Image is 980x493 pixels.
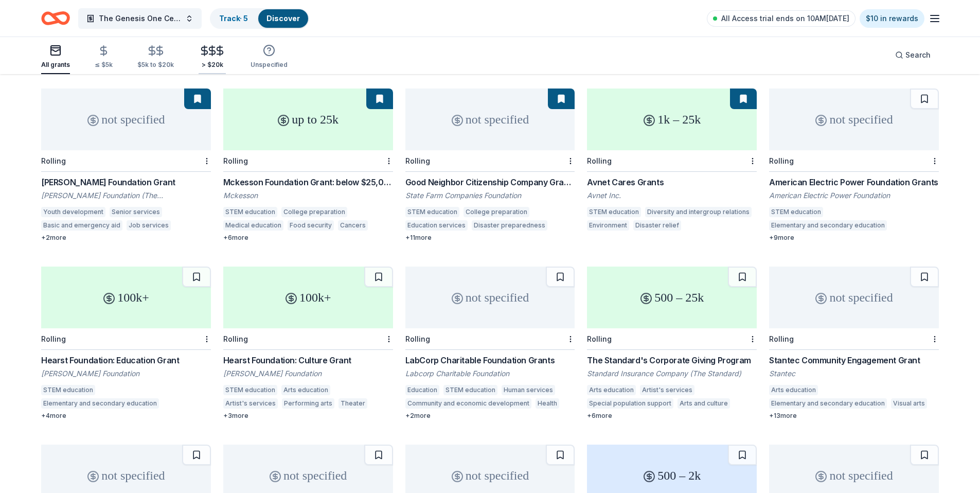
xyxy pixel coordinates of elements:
[769,89,939,150] div: not specified
[405,267,575,328] div: not specified
[405,267,575,420] a: not specifiedRollingLabCorp Charitable Foundation GrantsLabcorp Charitable FoundationEducationSTE...
[78,8,202,29] button: The Genesis One Center Launch
[769,412,939,420] div: + 13 more
[251,40,288,74] button: Unspecified
[707,10,856,27] a: All Access trial ends on 10AM[DATE]
[405,89,575,150] div: not specified
[41,220,122,231] div: Basic and emergency aid
[223,176,393,188] div: Mckesson Foundation Grant: below $25,000
[41,176,211,188] div: [PERSON_NAME] Foundation Grant
[464,207,529,217] div: College preparation
[41,89,211,242] a: not specifiedRolling[PERSON_NAME] Foundation Grant[PERSON_NAME] Foundation (The [PERSON_NAME] Fou...
[905,49,931,61] span: Search
[137,61,174,69] div: $5k to $20k
[282,398,334,409] div: Performing arts
[587,267,757,420] a: 500 – 25kRollingThe Standard's Corporate Giving ProgramStandard Insurance Company (The Standard)A...
[405,398,531,409] div: Community and economic development
[41,190,211,201] div: [PERSON_NAME] Foundation (The [PERSON_NAME] Foundation)
[137,41,174,74] button: $5k to $20k
[587,334,612,343] div: Rolling
[41,385,95,395] div: STEM education
[769,220,887,231] div: Elementary and secondary education
[769,354,939,366] div: Stantec Community Engagement Grant
[587,207,641,217] div: STEM education
[266,14,300,23] a: Discover
[769,207,823,217] div: STEM education
[223,267,393,420] a: 100k+RollingHearst Foundation: Culture Grant[PERSON_NAME] FoundationSTEM educationArts educationA...
[502,385,555,395] div: Human services
[405,156,430,165] div: Rolling
[41,412,211,420] div: + 4 more
[210,8,309,29] button: Track· 5Discover
[99,12,181,25] span: The Genesis One Center Launch
[769,368,939,379] div: Stantec
[536,398,559,409] div: Health
[41,61,70,69] div: All grants
[405,176,575,188] div: Good Neighbor Citizenship Company Grants
[769,398,887,409] div: Elementary and secondary education
[405,368,575,379] div: Labcorp Charitable Foundation
[41,40,70,74] button: All grants
[587,190,757,201] div: Avnet Inc.
[769,385,818,395] div: Arts education
[223,156,248,165] div: Rolling
[223,234,393,242] div: + 6 more
[110,207,162,217] div: Senior services
[199,61,226,69] div: > $20k
[769,176,939,188] div: American Electric Power Foundation Grants
[41,398,159,409] div: Elementary and secondary education
[587,220,629,231] div: Environment
[41,354,211,366] div: Hearst Foundation: Education Grant
[645,207,752,217] div: Diversity and intergroup relations
[281,207,347,217] div: College preparation
[678,398,730,409] div: Arts and culture
[41,207,105,217] div: Youth development
[405,207,459,217] div: STEM education
[443,385,497,395] div: STEM education
[223,207,277,217] div: STEM education
[769,267,939,328] div: not specified
[405,334,430,343] div: Rolling
[587,368,757,379] div: Standard Insurance Company (The Standard)
[587,412,757,420] div: + 6 more
[223,89,393,150] div: up to 25k
[223,368,393,379] div: [PERSON_NAME] Foundation
[587,156,612,165] div: Rolling
[338,398,367,409] div: Theater
[405,220,468,231] div: Education services
[223,267,393,328] div: 100k+
[41,267,211,420] a: 100k+RollingHearst Foundation: Education Grant[PERSON_NAME] FoundationSTEM educationElementary an...
[405,385,439,395] div: Education
[281,385,330,395] div: Arts education
[251,61,288,69] div: Unspecified
[223,220,283,231] div: Medical education
[633,220,681,231] div: Disaster relief
[405,89,575,242] a: not specifiedRollingGood Neighbor Citizenship Company GrantsState Farm Companies FoundationSTEM e...
[860,9,924,28] a: $10 in rewards
[587,176,757,188] div: Avnet Cares Grants
[587,398,673,409] div: Special population support
[587,89,757,234] a: 1k – 25kRollingAvnet Cares GrantsAvnet Inc.STEM educationDiversity and intergroup relationsEnviro...
[405,234,575,242] div: + 11 more
[95,41,113,74] button: ≤ $5k
[405,412,575,420] div: + 2 more
[769,234,939,242] div: + 9 more
[223,412,393,420] div: + 3 more
[41,89,211,150] div: not specified
[288,220,334,231] div: Food security
[472,220,547,231] div: Disaster preparedness
[199,41,226,74] button: > $20k
[721,12,849,25] span: All Access trial ends on 10AM[DATE]
[127,220,171,231] div: Job services
[223,89,393,242] a: up to 25kRollingMckesson Foundation Grant: below $25,000MckessonSTEM educationCollege preparation...
[769,190,939,201] div: American Electric Power Foundation
[405,354,575,366] div: LabCorp Charitable Foundation Grants
[405,190,575,201] div: State Farm Companies Foundation
[41,267,211,328] div: 100k+
[223,398,278,409] div: Artist's services
[223,385,277,395] div: STEM education
[41,234,211,242] div: + 2 more
[223,334,248,343] div: Rolling
[887,45,939,65] button: Search
[769,156,794,165] div: Rolling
